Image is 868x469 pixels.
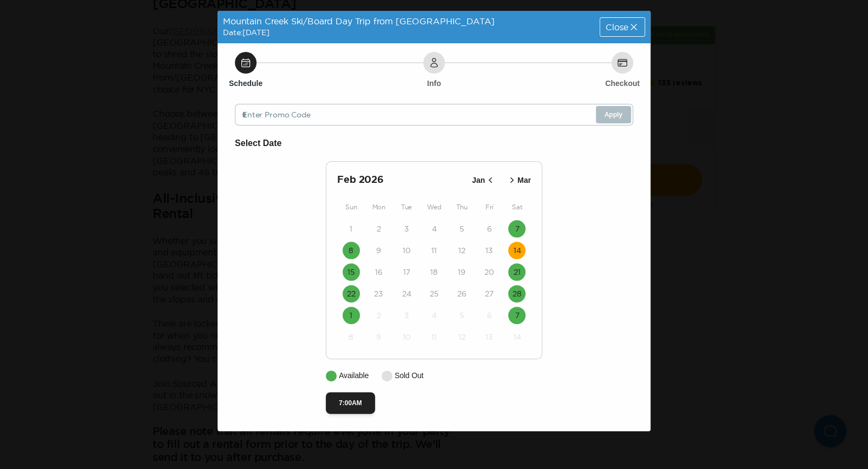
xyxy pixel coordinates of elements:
[485,332,493,342] time: 13
[514,267,521,278] time: 21
[337,201,365,214] div: Sun
[343,307,360,324] button: 1
[459,223,464,234] time: 5
[453,242,470,259] button: 12
[430,267,438,278] time: 18
[431,332,437,342] time: 11
[487,223,492,234] time: 6
[402,245,410,256] time: 10
[347,288,356,299] time: 22
[403,267,410,278] time: 17
[398,263,415,281] button: 17
[425,307,443,324] button: 4
[448,201,476,214] div: Thu
[458,267,465,278] time: 19
[377,223,381,234] time: 2
[508,242,525,259] button: 14
[427,78,441,89] h6: Info
[370,328,387,346] button: 9
[459,310,464,321] time: 5
[343,220,360,237] button: 1
[472,175,485,186] p: Jan
[481,328,498,346] button: 13
[453,285,470,302] button: 26
[508,220,525,237] button: 7
[487,310,492,321] time: 6
[223,16,495,26] span: Mountain Creek Ski/Board Day Trip from [GEOGRAPHIC_DATA]
[485,245,493,256] time: 13
[402,332,410,342] time: 10
[404,223,409,234] time: 3
[370,220,387,237] button: 2
[517,175,531,186] p: Mar
[398,220,415,237] button: 3
[326,392,375,414] button: 7:00AM
[370,242,387,259] button: 9
[513,245,521,256] time: 14
[425,263,443,281] button: 18
[503,201,531,214] div: Sat
[370,263,387,281] button: 16
[508,328,525,346] button: 14
[376,245,381,256] time: 9
[404,310,409,321] time: 3
[425,285,443,302] button: 25
[431,310,436,321] time: 4
[508,263,525,281] button: 21
[458,332,465,342] time: 12
[458,245,465,256] time: 12
[515,223,519,234] time: 7
[453,307,470,324] button: 5
[402,288,411,299] time: 24
[453,220,470,237] button: 5
[431,223,436,234] time: 4
[347,267,355,278] time: 15
[370,307,387,324] button: 2
[350,310,352,321] time: 1
[350,223,352,234] time: 1
[398,285,415,302] button: 24
[348,332,353,342] time: 8
[469,171,499,189] button: Jan
[481,242,498,259] button: 13
[429,288,438,299] time: 25
[376,332,381,342] time: 9
[481,307,498,324] button: 6
[337,173,469,188] h2: Feb 2026
[481,220,498,237] button: 6
[343,242,360,259] button: 8
[515,310,519,321] time: 7
[343,328,360,346] button: 8
[375,267,383,278] time: 16
[365,201,392,214] div: Mon
[343,285,360,302] button: 22
[481,263,498,281] button: 20
[398,242,415,259] button: 10
[508,285,525,302] button: 28
[508,307,525,324] button: 7
[453,263,470,281] button: 19
[485,288,494,299] time: 27
[235,136,633,150] h6: Select Date
[223,28,269,37] span: Date: [DATE]
[374,288,383,299] time: 23
[348,245,353,256] time: 8
[425,220,443,237] button: 4
[457,288,466,299] time: 26
[370,285,387,302] button: 23
[425,328,443,346] button: 11
[605,78,640,89] h6: Checkout
[481,285,498,302] button: 27
[339,370,369,381] p: Available
[453,328,470,346] button: 12
[398,328,415,346] button: 10
[377,310,381,321] time: 2
[420,201,448,214] div: Wed
[484,267,494,278] time: 20
[392,201,420,214] div: Tue
[229,78,262,89] h6: Schedule
[503,171,534,189] button: Mar
[512,288,522,299] time: 28
[513,332,521,342] time: 14
[431,245,437,256] time: 11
